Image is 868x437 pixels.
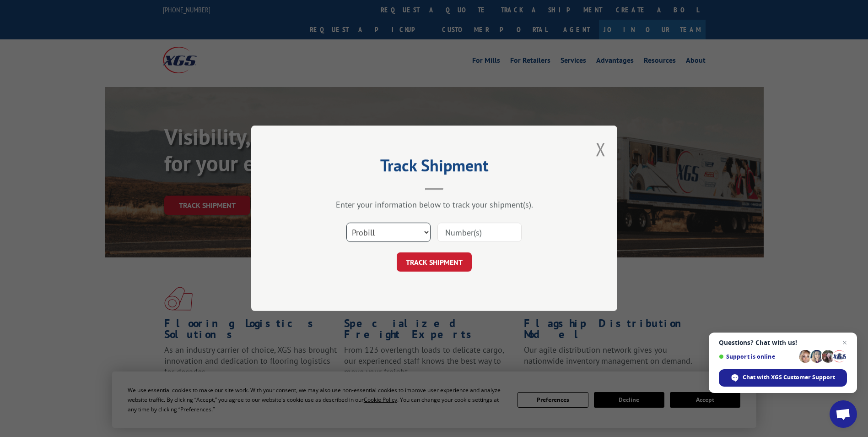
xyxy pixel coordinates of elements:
[719,339,847,346] span: Questions? Chat with us!
[297,159,571,176] h2: Track Shipment
[297,200,571,210] div: Enter your information below to track your shipment(s).
[839,337,850,348] span: Close chat
[437,223,522,242] input: Number(s)
[830,400,857,428] div: Open chat
[596,137,606,161] button: Close modal
[719,369,847,387] div: Chat with XGS Customer Support
[743,373,835,382] span: Chat with XGS Customer Support
[719,353,796,360] span: Support is online
[397,253,472,272] button: TRACK SHIPMENT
